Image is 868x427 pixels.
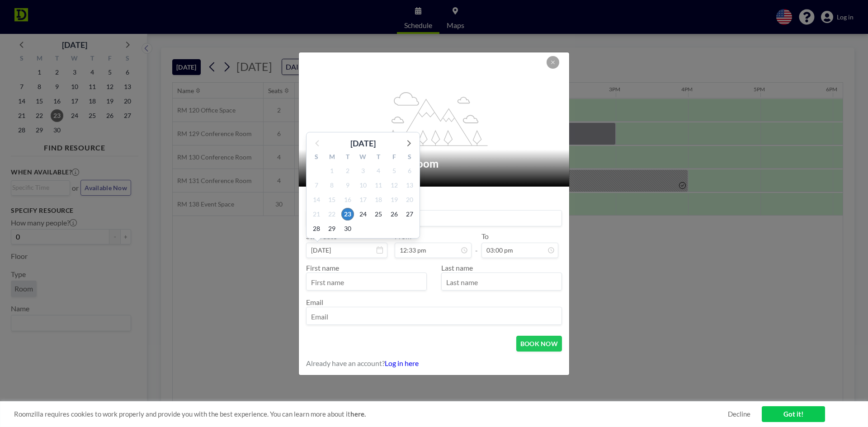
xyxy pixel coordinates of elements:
[350,410,366,418] a: here.
[475,235,478,255] span: -
[442,275,561,290] input: Last name
[516,336,562,352] button: BOOK NOW
[441,263,473,272] label: Last name
[381,91,488,145] g: flex-grow: 1.2;
[762,406,825,422] a: Got it!
[14,410,728,418] span: Roomzilla requires cookies to work properly and provide you with the best experience. You can lea...
[306,359,385,368] span: Already have an account?
[728,410,750,418] a: Decline
[306,298,323,306] label: Email
[481,232,489,241] label: To
[307,275,426,290] input: First name
[385,359,419,367] a: Log in here
[306,263,339,272] label: First name
[307,211,561,226] input: Guest reservation
[310,157,559,170] h2: RM 129 Conference Room
[307,309,561,324] input: Email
